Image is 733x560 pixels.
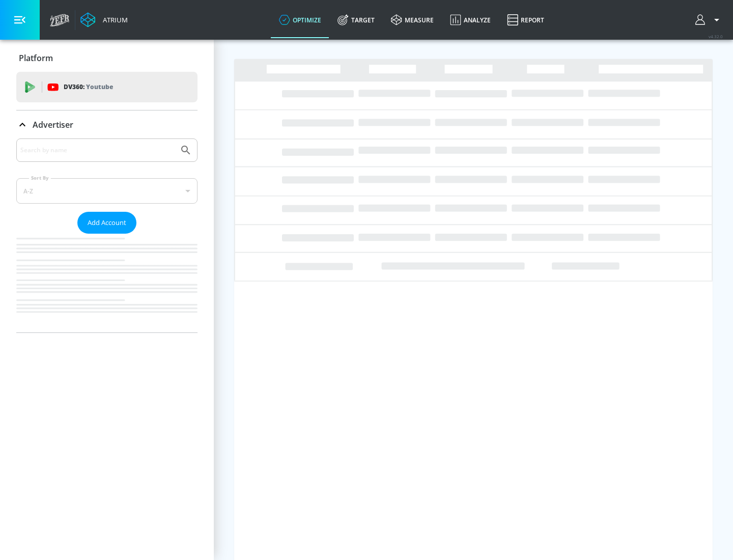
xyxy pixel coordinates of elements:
label: Sort By [29,175,51,181]
p: Youtube [86,81,113,92]
a: optimize [271,2,329,38]
div: Advertiser [16,138,198,332]
div: Advertiser [16,110,198,139]
input: Search by name [20,144,175,157]
a: Target [329,2,383,38]
span: Add Account [88,217,126,229]
nav: list of Advertiser [16,234,198,332]
a: Analyze [442,2,499,38]
div: A-Z [16,178,198,204]
p: DV360: [64,81,113,93]
p: Advertiser [33,119,73,130]
div: Atrium [99,15,128,24]
a: Report [499,2,552,38]
a: measure [383,2,442,38]
div: DV360: Youtube [16,72,198,102]
button: Add Account [77,212,136,234]
div: Platform [16,44,198,72]
a: Atrium [80,12,128,27]
p: Platform [19,52,53,64]
span: v 4.32.0 [709,34,723,39]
